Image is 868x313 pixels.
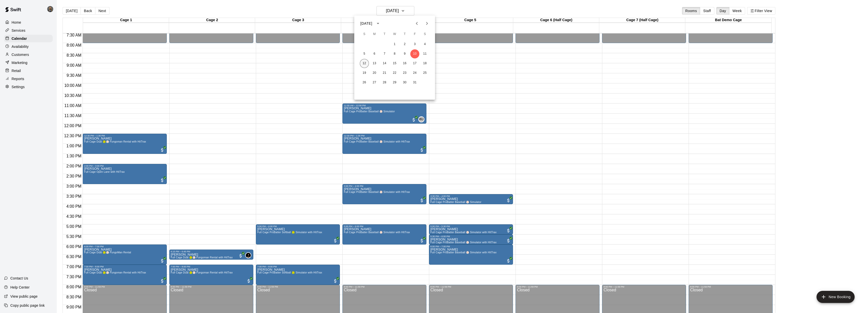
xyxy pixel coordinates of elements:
[420,68,429,78] button: 25
[360,59,369,68] button: 12
[400,29,409,39] span: Thursday
[420,59,429,68] button: 18
[360,68,369,78] button: 19
[390,29,399,39] span: Wednesday
[410,29,419,39] span: Friday
[380,68,389,78] button: 21
[400,40,409,49] button: 2
[370,78,379,87] button: 27
[360,78,369,87] button: 26
[370,29,379,39] span: Monday
[400,49,409,58] button: 9
[390,49,399,58] button: 8
[410,40,419,49] button: 3
[400,59,409,68] button: 16
[420,49,429,58] button: 11
[410,78,419,87] button: 31
[380,59,389,68] button: 14
[374,19,382,28] button: calendar view is open, switch to year view
[360,49,369,58] button: 5
[360,21,372,26] div: [DATE]
[420,40,429,49] button: 4
[360,29,369,39] span: Sunday
[410,49,419,58] button: 10
[422,18,432,28] button: Next month
[390,68,399,78] button: 22
[370,68,379,78] button: 20
[412,18,422,28] button: Previous month
[380,29,389,39] span: Tuesday
[410,68,419,78] button: 24
[390,59,399,68] button: 15
[400,78,409,87] button: 30
[410,59,419,68] button: 17
[380,78,389,87] button: 28
[390,78,399,87] button: 29
[370,59,379,68] button: 13
[390,40,399,49] button: 1
[420,29,429,39] span: Saturday
[380,49,389,58] button: 7
[370,49,379,58] button: 6
[400,68,409,78] button: 23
